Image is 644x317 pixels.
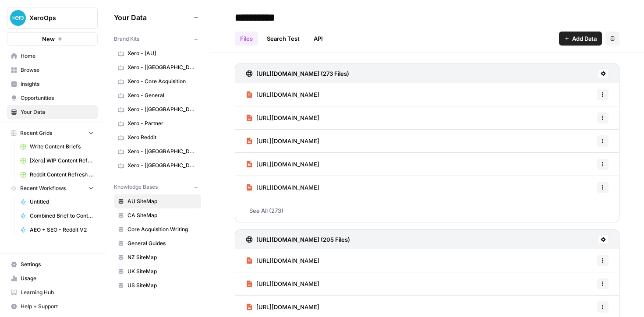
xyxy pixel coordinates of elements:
[127,63,197,71] span: Xero - [[GEOGRAPHIC_DATA]]
[42,35,55,43] span: New
[127,49,197,57] span: Xero - [AU]
[114,208,201,222] a: CA SiteMap
[30,198,94,206] span: Untitled
[246,64,349,83] a: [URL][DOMAIN_NAME] (273 Files)
[21,80,94,88] span: Insights
[114,102,201,116] a: Xero - [[GEOGRAPHIC_DATA]]
[114,236,201,250] a: General Guides
[246,230,350,249] a: [URL][DOMAIN_NAME] (205 Files)
[10,10,26,26] img: XeroOps Logo
[114,12,191,23] span: Your Data
[572,34,597,43] span: Add Data
[21,94,94,102] span: Opportunities
[256,279,319,288] span: [URL][DOMAIN_NAME]
[246,249,319,272] a: [URL][DOMAIN_NAME]
[127,134,197,141] span: Xero Reddit
[246,106,319,129] a: [URL][DOMAIN_NAME]
[16,195,98,209] a: Untitled
[30,212,94,220] span: Combined Brief to Content - Reddit Test
[21,289,94,296] span: Learning Hub
[7,77,98,91] a: Insights
[7,127,98,140] button: Recent Grids
[7,182,98,195] button: Recent Workflows
[246,130,319,152] a: [URL][DOMAIN_NAME]
[20,184,66,192] span: Recent Workflows
[21,275,94,282] span: Usage
[256,256,319,265] span: [URL][DOMAIN_NAME]
[127,197,197,205] span: AU SiteMap
[256,69,349,78] h3: [URL][DOMAIN_NAME] (273 Files)
[21,52,94,60] span: Home
[246,272,319,295] a: [URL][DOMAIN_NAME]
[256,235,350,244] h3: [URL][DOMAIN_NAME] (205 Files)
[114,264,201,278] a: UK SiteMap
[127,225,197,233] span: Core Acquisition Writing
[256,113,319,122] span: [URL][DOMAIN_NAME]
[21,108,94,116] span: Your Data
[7,299,98,313] button: Help + Support
[114,116,201,130] a: Xero - Partner
[127,211,197,219] span: CA SiteMap
[30,171,94,179] span: Reddit Content Refresh - Single URL
[114,35,139,43] span: Brand Kits
[114,74,201,88] a: Xero - Core Acquisition
[7,271,98,285] a: Usage
[114,250,201,264] a: NZ SiteMap
[114,46,201,60] a: Xero - [AU]
[7,32,98,46] button: New
[127,240,197,247] span: General Guides
[256,137,319,145] span: [URL][DOMAIN_NAME]
[127,162,197,169] span: Xero - [[GEOGRAPHIC_DATA]]
[16,223,98,237] a: AEO + SEO - Reddit V2
[256,160,319,169] span: [URL][DOMAIN_NAME]
[114,194,201,208] a: AU SiteMap
[256,90,319,99] span: [URL][DOMAIN_NAME]
[21,261,94,268] span: Settings
[308,32,328,46] a: API
[127,77,197,85] span: Xero - Core Acquisition
[127,106,197,113] span: Xero - [[GEOGRAPHIC_DATA]]
[127,268,197,275] span: UK SiteMap
[559,32,602,46] button: Add Data
[114,88,201,102] a: Xero - General
[127,282,197,289] span: US SiteMap
[7,105,98,119] a: Your Data
[7,49,98,63] a: Home
[7,91,98,105] a: Opportunities
[246,83,319,106] a: [URL][DOMAIN_NAME]
[256,183,319,192] span: [URL][DOMAIN_NAME]
[20,129,52,137] span: Recent Grids
[114,278,201,292] a: US SiteMap
[29,14,82,22] span: XeroOps
[127,92,197,99] span: Xero - General
[114,144,201,158] a: Xero - [[GEOGRAPHIC_DATA]]
[7,63,98,77] a: Browse
[246,176,319,199] a: [URL][DOMAIN_NAME]
[16,140,98,154] a: Write Content Briefs
[30,226,94,234] span: AEO + SEO - Reddit V2
[21,66,94,74] span: Browse
[127,254,197,261] span: NZ SiteMap
[7,257,98,271] a: Settings
[114,130,201,144] a: Xero Reddit
[7,285,98,299] a: Learning Hub
[21,303,94,310] span: Help + Support
[127,120,197,127] span: Xero - Partner
[30,143,94,151] span: Write Content Briefs
[114,183,158,191] span: Knowledge Bases
[16,154,98,168] a: [Xero] WIP Content Refresh
[114,60,201,74] a: Xero - [[GEOGRAPHIC_DATA]]
[262,32,305,46] a: Search Test
[235,199,619,222] a: See All (273)
[256,303,319,311] span: [URL][DOMAIN_NAME]
[114,222,201,236] a: Core Acquisition Writing
[246,153,319,176] a: [URL][DOMAIN_NAME]
[30,157,94,165] span: [Xero] WIP Content Refresh
[7,7,98,29] button: Workspace: XeroOps
[16,168,98,182] a: Reddit Content Refresh - Single URL
[16,209,98,223] a: Combined Brief to Content - Reddit Test
[235,32,258,46] a: Files
[114,158,201,173] a: Xero - [[GEOGRAPHIC_DATA]]
[127,148,197,155] span: Xero - [[GEOGRAPHIC_DATA]]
